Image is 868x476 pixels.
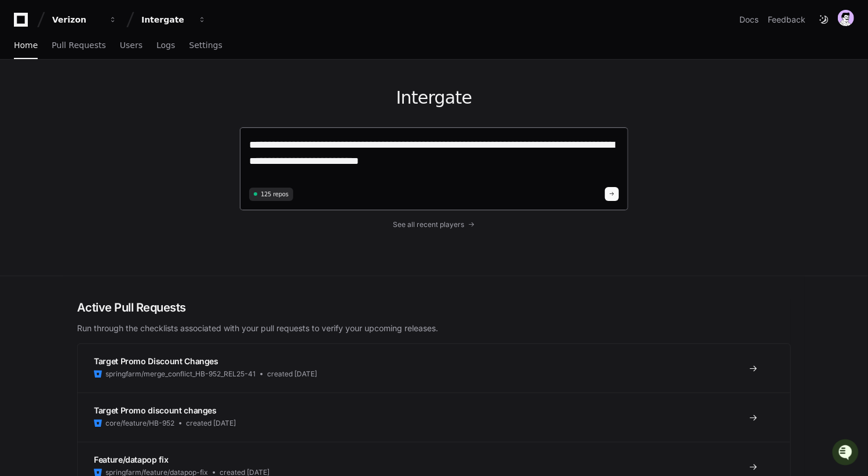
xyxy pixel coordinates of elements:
button: Start new chat [197,90,211,104]
a: See all recent players [239,220,629,229]
a: Docs [739,14,758,25]
h2: Active Pull Requests [77,299,791,316]
span: created [DATE] [186,419,236,428]
a: Logs [156,32,175,59]
div: Start new chat [39,86,190,98]
img: 1756235613930-3d25f9e4-fa56-45dd-b3ad-e072dfbd1548 [12,86,32,107]
span: springfarm/merge_conflict_HB-952_REL25-41 [105,369,256,379]
a: Target Promo discount changescore/feature/HB-952created [DATE] [78,393,790,442]
p: Run through the checklists associated with your pull requests to verify your upcoming releases. [77,323,791,334]
span: Pylon [115,122,140,130]
span: See all recent players [393,220,465,229]
span: Settings [189,42,222,49]
div: Verizon [52,14,102,25]
a: Settings [189,32,222,59]
span: Pull Requests [52,42,105,49]
span: Users [120,42,143,49]
span: core/feature/HB-952 [105,419,174,428]
button: Feedback [768,14,805,25]
span: created [DATE] [267,369,317,379]
a: Target Promo Discount Changesspringfarm/merge_conflict_HB-952_REL25-41created [DATE] [78,344,790,393]
div: Welcome [12,46,211,65]
iframe: Open customer support [831,438,862,469]
span: Target Promo discount changes [94,405,217,415]
a: Users [120,32,143,59]
h1: Intergate [239,87,629,108]
span: Target Promo Discount Changes [94,356,218,366]
img: avatar [838,10,854,26]
div: Intergate [141,14,191,25]
a: Powered byPylon [82,121,140,130]
img: PlayerZero [12,12,35,35]
div: We're available if you need us! [39,98,147,107]
span: Feature/datapop fix [94,455,168,464]
button: Verizon [48,9,122,30]
button: Intergate [137,9,211,30]
span: Logs [156,42,175,49]
a: Pull Requests [52,32,105,59]
span: 125 repos [261,190,289,199]
span: Home [14,42,38,49]
a: Home [14,32,38,59]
